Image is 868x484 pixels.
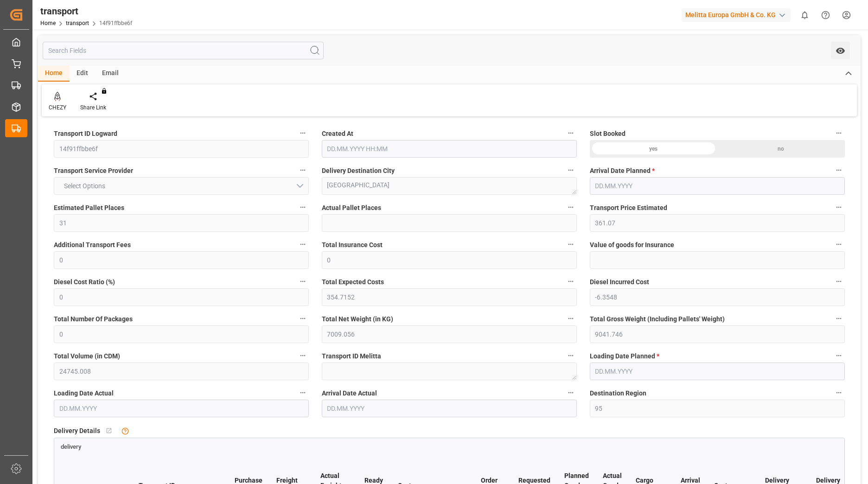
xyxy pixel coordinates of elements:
[565,387,577,399] button: Arrival Date Actual
[54,240,131,250] span: Additional Transport Fees
[590,388,646,398] span: Destination Region
[54,277,115,287] span: Diesel Cost Ratio (%)
[61,442,81,450] a: delivery
[322,129,353,139] span: Created At
[565,164,577,176] button: Delivery Destination City
[297,127,309,139] button: Transport ID Logward
[297,312,309,325] button: Total Number Of Packages
[297,275,309,287] button: Diesel Cost Ratio (%)
[297,350,309,362] button: Total Volume (in CDM)
[297,164,309,176] button: Transport Service Provider
[297,201,309,213] button: Estimated Pallet Places
[565,238,577,250] button: Total Insurance Cost
[833,387,845,399] button: Destination Region
[590,314,725,324] span: Total Gross Weight (Including Pallets' Weight)
[322,388,377,398] span: Arrival Date Actual
[61,443,81,450] span: delivery
[54,129,117,139] span: Transport ID Logward
[322,203,381,213] span: Actual Pallet Places
[322,351,381,361] span: Transport ID Melitta
[322,314,393,324] span: Total Net Weight (in KG)
[590,363,845,380] input: DD.MM.YYYY
[590,203,667,213] span: Transport Price Estimated
[322,166,395,176] span: Delivery Destination City
[38,66,70,82] div: Home
[590,351,659,361] span: Loading Date Planned
[833,127,845,139] button: Slot Booked
[833,350,845,362] button: Loading Date Planned *
[54,351,120,361] span: Total Volume (in CDM)
[565,275,577,287] button: Total Expected Costs
[590,177,845,195] input: DD.MM.YYYY
[40,20,56,26] a: Home
[833,238,845,250] button: Value of goods for Insurance
[590,240,674,250] span: Value of goods for Insurance
[833,275,845,287] button: Diesel Incurred Cost
[590,166,655,176] span: Arrival Date Planned
[54,166,133,176] span: Transport Service Provider
[565,312,577,325] button: Total Net Weight (in KG)
[833,201,845,213] button: Transport Price Estimated
[43,42,324,59] input: Search Fields
[49,103,66,112] div: CHEZY
[54,388,114,398] span: Loading Date Actual
[66,20,89,26] a: transport
[322,240,383,250] span: Total Insurance Cost
[565,127,577,139] button: Created At
[54,177,309,195] button: open menu
[682,8,791,22] div: Melitta Europa GmbH & Co. KG
[833,164,845,176] button: Arrival Date Planned *
[831,42,850,59] button: open menu
[833,312,845,325] button: Total Gross Weight (Including Pallets' Weight)
[59,181,110,191] span: Select Options
[54,314,133,324] span: Total Number Of Packages
[815,5,836,25] button: Help Center
[682,6,794,24] button: Melitta Europa GmbH & Co. KG
[54,426,100,436] span: Delivery Details
[95,66,126,82] div: Email
[322,140,577,158] input: DD.MM.YYYY HH:MM
[297,238,309,250] button: Additional Transport Fees
[590,277,649,287] span: Diesel Incurred Cost
[297,387,309,399] button: Loading Date Actual
[54,400,309,417] input: DD.MM.YYYY
[590,129,625,139] span: Slot Booked
[322,400,577,417] input: DD.MM.YYYY
[565,350,577,362] button: Transport ID Melitta
[54,203,124,213] span: Estimated Pallet Places
[565,201,577,213] button: Actual Pallet Places
[70,66,95,82] div: Edit
[322,277,384,287] span: Total Expected Costs
[40,4,132,18] div: transport
[322,177,577,195] textarea: [GEOGRAPHIC_DATA]
[794,5,815,25] button: show 0 new notifications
